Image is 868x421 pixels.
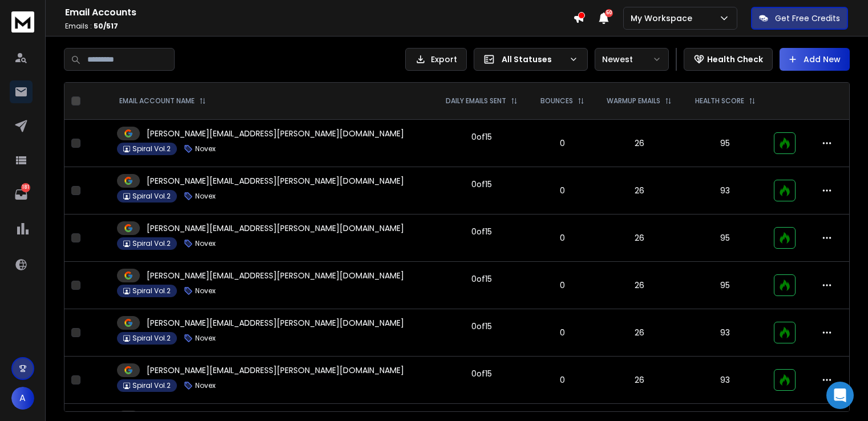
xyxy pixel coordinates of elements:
button: A [11,387,34,410]
p: [PERSON_NAME][EMAIL_ADDRESS][PERSON_NAME][DOMAIN_NAME] [147,175,404,187]
p: Novex [195,286,216,295]
div: 0 of 15 [471,131,492,143]
td: 95 [684,262,767,309]
p: Novex [195,381,216,390]
td: 95 [684,120,767,167]
button: Add New [780,48,850,71]
p: Spiral Vol.2 [132,192,171,201]
span: 50 / 517 [94,21,118,31]
td: 26 [595,167,684,214]
p: 0 [536,232,588,244]
td: 26 [595,120,684,167]
p: Get Free Credits [775,13,840,24]
td: 95 [684,214,767,262]
td: 26 [595,262,684,309]
p: BOUNCES [540,96,573,106]
td: 93 [684,309,767,357]
img: logo [11,11,34,33]
p: Spiral Vol.2 [132,144,171,153]
div: EMAIL ACCOUNT NAME [119,96,206,106]
button: Health Check [684,48,773,71]
p: DAILY EMAILS SENT [446,96,506,106]
p: [PERSON_NAME][EMAIL_ADDRESS][PERSON_NAME][DOMAIN_NAME] [147,365,404,376]
p: 0 [536,374,588,386]
p: 0 [536,327,588,338]
p: Novex [195,334,216,343]
span: 50 [605,9,613,17]
p: Spiral Vol.2 [132,381,171,390]
div: 0 of 15 [471,226,492,237]
td: 93 [684,357,767,404]
p: 0 [536,185,588,196]
p: Novex [195,144,216,153]
p: Spiral Vol.2 [132,334,171,343]
p: Spiral Vol.2 [132,286,171,295]
p: [PERSON_NAME][EMAIL_ADDRESS][PERSON_NAME][DOMAIN_NAME] [147,270,404,281]
p: All Statuses [502,54,564,65]
button: Get Free Credits [751,7,848,30]
div: 0 of 15 [471,321,492,332]
button: Newest [595,48,669,71]
h1: Email Accounts [65,6,573,19]
p: Health Check [707,54,763,65]
p: [PERSON_NAME][EMAIL_ADDRESS][PERSON_NAME][DOMAIN_NAME] [147,317,404,329]
p: 0 [536,137,588,149]
button: Export [405,48,467,71]
p: HEALTH SCORE [695,96,744,106]
div: Open Intercom Messenger [826,382,854,409]
a: 181 [10,183,33,206]
div: 0 of 15 [471,368,492,379]
p: 181 [21,183,30,192]
p: Novex [195,192,216,201]
p: [PERSON_NAME][EMAIL_ADDRESS][PERSON_NAME][DOMAIN_NAME] [147,128,404,139]
td: 26 [595,357,684,404]
td: 26 [595,309,684,357]
p: [PERSON_NAME][EMAIL_ADDRESS][PERSON_NAME][DOMAIN_NAME] [147,222,404,234]
div: 0 of 15 [471,273,492,285]
p: My Workspace [631,13,697,24]
p: Spiral Vol.2 [132,239,171,248]
td: 26 [595,214,684,262]
td: 93 [684,167,767,214]
p: Emails : [65,22,573,31]
div: 0 of 15 [471,179,492,190]
p: WARMUP EMAILS [607,96,660,106]
p: Novex [195,239,216,248]
p: 0 [536,280,588,291]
